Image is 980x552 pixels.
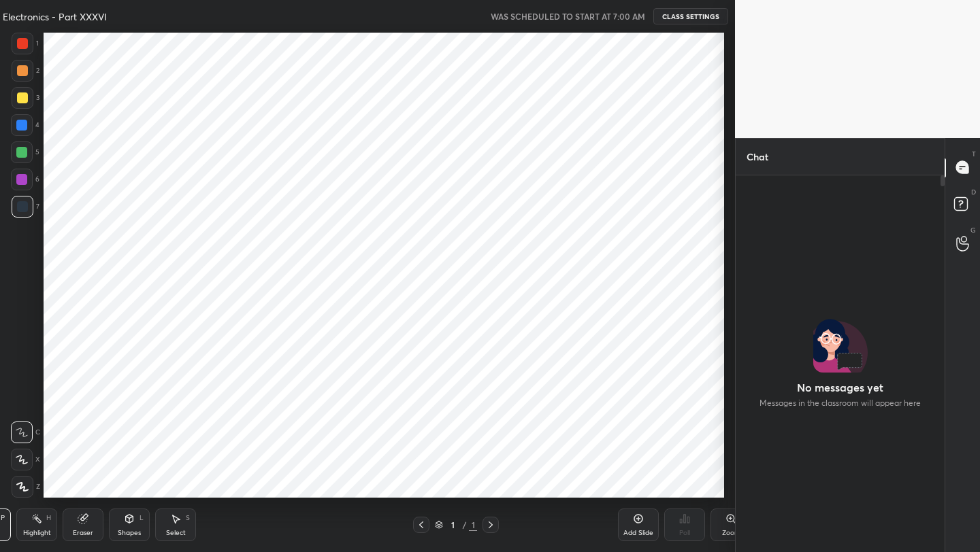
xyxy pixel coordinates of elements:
[971,187,976,197] p: D
[1,515,5,521] div: P
[11,421,40,443] div: C
[12,60,39,82] div: 2
[166,530,186,536] div: Select
[972,149,976,159] p: T
[12,196,39,218] div: 7
[446,521,459,529] div: 1
[653,8,728,24] button: CLASS SETTINGS
[12,87,39,109] div: 3
[462,521,466,529] div: /
[12,476,40,498] div: Z
[11,114,39,136] div: 4
[491,10,645,22] h5: WAS SCHEDULED TO START AT 7:00 AM
[140,515,144,521] div: L
[12,33,39,54] div: 1
[11,449,40,470] div: X
[73,530,93,536] div: Eraser
[46,515,51,521] div: H
[469,519,477,531] div: 1
[11,141,39,163] div: 5
[623,530,653,536] div: Add Slide
[11,169,39,190] div: 6
[118,530,141,536] div: Shapes
[970,225,976,235] p: G
[736,139,779,175] p: Chat
[186,515,190,521] div: S
[722,530,740,536] div: Zoom
[23,530,51,536] div: Highlight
